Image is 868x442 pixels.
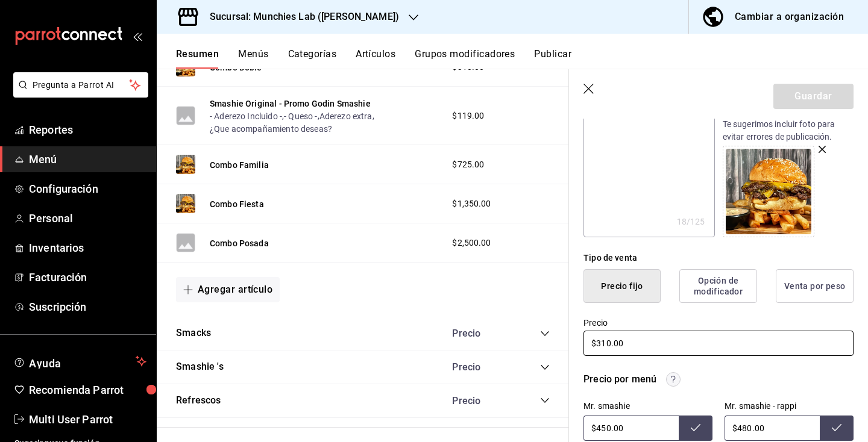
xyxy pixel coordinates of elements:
button: Categorías [288,48,337,69]
button: Artículos [356,48,395,69]
span: Suscripción [29,299,146,315]
img: Preview [176,155,195,174]
a: Pregunta a Parrot AI [8,87,148,100]
span: Facturación [29,269,146,285]
div: 18 /125 [677,216,705,228]
button: Aderezo extra [319,110,373,122]
span: Multi User Parrot [29,411,146,428]
span: Configuración [29,181,146,197]
button: Smacks [176,326,211,340]
div: , , , [210,110,440,135]
button: collapse-category-row [540,396,550,405]
button: Combo Familia [210,159,269,171]
button: Precio fijo [583,269,661,303]
button: Pregunta a Parrot AI [13,72,148,98]
button: - Queso - [284,110,317,122]
input: Sin ajuste [725,416,820,441]
span: Menú [29,151,146,167]
h3: Sucursal: Munchies Lab ([PERSON_NAME]) [200,10,399,24]
div: Mr. smashie - rappi [725,401,854,411]
div: Cambiar a organización [735,8,844,25]
div: Mr. smashie [583,401,712,411]
span: Inventarios [29,240,146,256]
span: $1,350.00 [452,198,491,210]
div: Precio por menú [583,372,656,387]
button: Menús [238,48,268,69]
div: Precio [440,328,517,339]
button: Refrescos [176,394,221,408]
div: Precio [440,395,517,406]
label: Precio [583,319,854,327]
button: - Aderezo Incluido - [210,110,282,122]
button: Combo Posada [210,237,269,249]
button: Smashie 's [176,360,224,374]
span: Reportes [29,122,146,138]
span: Recomienda Parrot [29,382,146,398]
button: Resumen [176,48,219,69]
span: $2,500.00 [452,237,491,249]
button: Opción de modificador [679,269,757,303]
div: Precio [440,361,517,373]
button: ¿Que acompañamiento deseas? [210,123,332,135]
input: $0.00 [583,331,854,356]
button: Venta por peso [776,269,854,303]
button: Grupos modificadores [415,48,515,69]
div: navigation tabs [176,48,868,69]
button: Smashie Original - Promo Godin Smashie [210,98,371,110]
span: $119.00 [452,110,484,122]
span: $725.00 [452,158,484,171]
button: Combo Fiesta [210,198,264,210]
span: Ayuda [29,354,131,369]
button: collapse-category-row [540,329,550,338]
img: Preview [176,194,195,213]
img: Preview [726,149,811,234]
button: collapse-category-row [540,363,550,372]
button: Publicar [534,48,571,69]
input: Sin ajuste [583,416,679,441]
div: Tipo de venta [583,252,854,264]
button: open_drawer_menu [133,31,142,41]
button: Agregar artículo [176,277,280,302]
span: Personal [29,210,146,226]
span: Pregunta a Parrot AI [33,79,130,92]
